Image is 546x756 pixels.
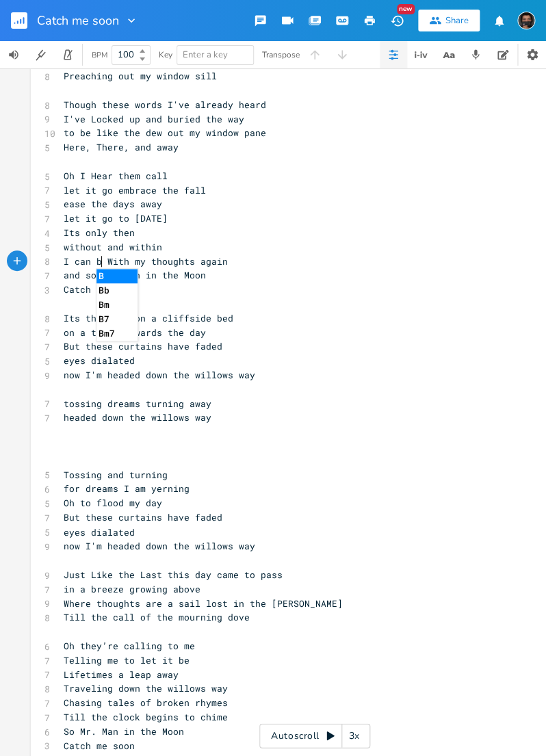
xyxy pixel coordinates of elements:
span: Oh to flood my day [64,497,162,509]
span: I can b With my thoughts again [64,255,228,268]
span: Catch me soon [64,283,135,296]
div: Autoscroll [259,723,370,748]
span: But these curtains have faded [64,511,222,523]
div: Share [445,14,469,27]
span: to be like the dew out my window pane [64,127,266,139]
li: Bb [96,283,138,298]
span: and so Mr. Man in the Moon [64,269,206,281]
span: Enter a key [183,49,228,61]
div: New [397,4,415,14]
span: let it go to [DATE] [64,212,168,224]
span: without and within [64,241,162,253]
span: Its only then [64,226,135,239]
div: Transpose [262,51,300,59]
span: Catch me soon [37,14,119,27]
span: Chasing tales of broken rhymes [64,696,228,708]
span: Traveling down the willows way [64,681,228,694]
span: Its three am on a cliffside bed [64,312,233,324]
span: Here, There, and away [64,141,179,153]
span: headed down the willows way [64,411,211,423]
span: But these curtains have faded [64,340,222,352]
span: Telling me to let it be [64,653,190,666]
img: Elijah Ballard [517,12,535,29]
span: in a breeze growing above [64,582,200,595]
span: Catch me soon [64,739,135,751]
span: eyes dialated [64,525,135,538]
span: So Mr. Man in the Moon [64,725,184,737]
button: Share [418,10,480,31]
span: Oh they’re calling to me [64,639,195,651]
li: B [96,269,138,283]
span: I've Locked up and buried the way [64,113,244,125]
span: for dreams I am yerning [64,482,190,495]
span: Tossing and turning [64,469,168,481]
span: Till the call of the mourning dove [64,610,250,623]
span: Lifetimes a leap away [64,668,179,680]
span: Preaching out my window sill [64,70,217,82]
div: BPM [92,51,107,59]
li: B7 [96,312,138,326]
span: tossing dreams turning away [64,397,211,410]
span: Where thoughts are a sail lost in the [PERSON_NAME] [64,597,343,609]
span: ease the days away [64,198,162,210]
span: on a trail towards the day [64,326,206,339]
span: Just Like the Last this day came to pass [64,568,283,580]
span: now I'm headed down the willows way [64,539,255,551]
span: let it go embrace the fall [64,184,206,196]
span: now I'm headed down the willows way [64,369,255,381]
span: eyes dialated [64,354,135,367]
span: Though these words I've already heard [64,99,266,111]
li: Bm7 [96,326,138,341]
span: Till the clock begins to chime [64,710,228,722]
div: 3x [342,723,367,748]
div: Key [159,51,172,59]
button: New [383,8,411,33]
span: Oh I Hear them call [64,170,168,182]
li: Bm [96,298,138,312]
